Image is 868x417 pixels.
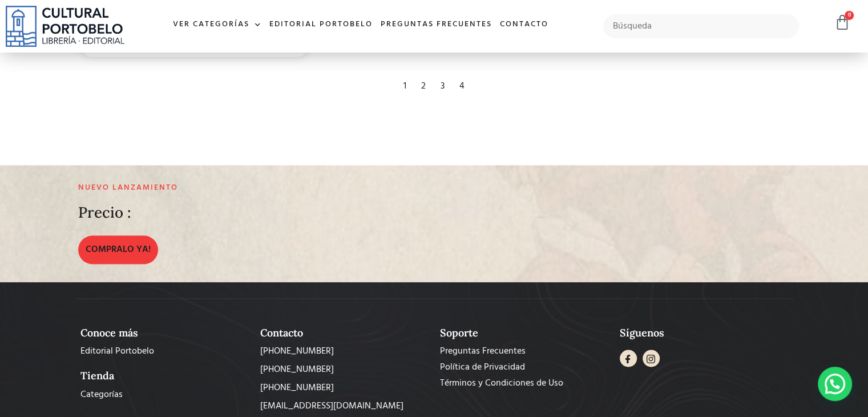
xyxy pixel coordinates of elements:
[440,376,608,390] a: Términos y Condiciones de Uso
[260,344,429,358] a: [PHONE_NUMBER]
[440,326,608,339] h2: Soporte
[834,14,850,31] a: 0
[86,243,151,256] span: COMPRALO YA!
[260,399,403,412] span: [EMAIL_ADDRESS][DOMAIN_NAME]
[80,326,249,339] h2: Conoce más
[620,326,788,339] h2: Síguenos
[78,205,131,221] h2: Precio :
[80,369,249,382] h2: Tienda
[377,13,496,37] a: Preguntas frecuentes
[80,344,154,358] span: Editorial Portobelo
[80,387,249,401] a: Categorías
[440,360,525,374] span: Política de Privacidad
[454,74,470,99] div: 4
[440,344,526,358] span: Preguntas Frecuentes
[80,387,123,401] span: Categorías
[260,380,429,394] a: [PHONE_NUMBER]
[845,11,854,20] span: 0
[440,376,563,390] span: Términos y Condiciones de Uso
[80,344,249,358] a: Editorial Portobelo
[603,14,799,38] input: Búsqueda
[435,74,450,99] div: 3
[260,399,429,412] a: [EMAIL_ADDRESS][DOMAIN_NAME]
[169,13,265,37] a: Ver Categorías
[398,74,412,99] div: 1
[260,362,334,376] span: [PHONE_NUMBER]
[415,74,431,99] div: 2
[78,235,158,264] a: COMPRALO YA!
[260,326,429,339] h2: Contacto
[496,13,552,37] a: Contacto
[78,183,553,193] h2: Nuevo lanzamiento
[260,344,334,358] span: [PHONE_NUMBER]
[260,362,429,376] a: [PHONE_NUMBER]
[260,380,334,394] span: [PHONE_NUMBER]
[265,13,377,37] a: Editorial Portobelo
[440,360,608,374] a: Política de Privacidad
[440,344,608,358] a: Preguntas Frecuentes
